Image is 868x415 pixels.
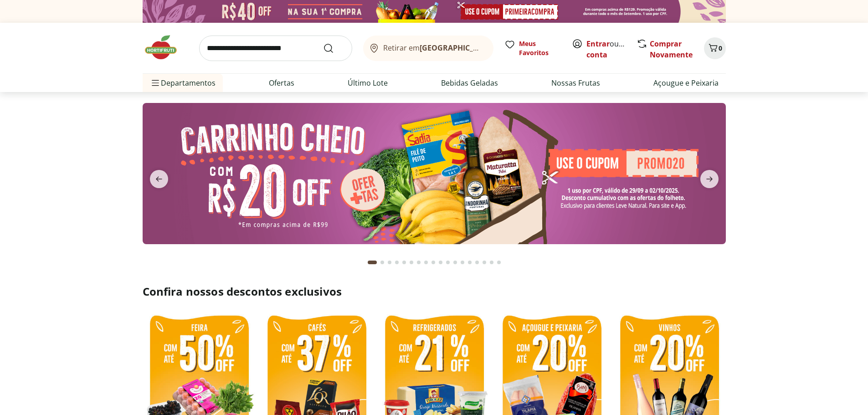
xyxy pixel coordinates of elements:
button: Go to page 18 from fs-carousel [495,251,503,273]
button: Go to page 3 from fs-carousel [386,251,393,273]
b: [GEOGRAPHIC_DATA]/[GEOGRAPHIC_DATA] [420,43,573,53]
img: Hortifruti [143,34,188,61]
a: Nossas Frutas [551,77,600,88]
button: Go to page 5 from fs-carousel [401,251,408,273]
button: Go to page 14 from fs-carousel [466,251,473,273]
button: Go to page 17 from fs-carousel [488,251,495,273]
button: Go to page 11 from fs-carousel [444,251,452,273]
button: Submit Search [323,43,345,54]
span: Retirar em [383,44,484,52]
a: Ofertas [269,77,294,88]
a: Entrar [586,39,610,49]
button: Go to page 2 from fs-carousel [379,251,386,273]
h2: Confira nossos descontos exclusivos [143,284,726,299]
span: Meus Favoritos [519,39,561,57]
button: previous [143,170,175,188]
a: Meus Favoritos [504,39,561,57]
button: Go to page 13 from fs-carousel [459,251,466,273]
img: cupom [143,103,726,244]
a: Criar conta [586,39,637,60]
button: next [693,170,726,188]
a: Último Lote [348,77,388,88]
span: ou [586,38,627,60]
button: Retirar em[GEOGRAPHIC_DATA]/[GEOGRAPHIC_DATA] [363,36,493,61]
span: Departamentos [150,72,216,94]
button: Go to page 6 from fs-carousel [408,251,415,273]
span: 0 [719,44,722,52]
button: Go to page 15 from fs-carousel [473,251,481,273]
button: Go to page 12 from fs-carousel [452,251,459,273]
button: Carrinho [704,37,726,59]
button: Go to page 4 from fs-carousel [393,251,401,273]
button: Go to page 7 from fs-carousel [415,251,422,273]
button: Go to page 10 from fs-carousel [437,251,444,273]
button: Go to page 8 from fs-carousel [422,251,430,273]
button: Go to page 16 from fs-carousel [481,251,488,273]
a: Comprar Novamente [650,39,693,60]
button: Current page from fs-carousel [366,251,379,273]
a: Bebidas Geladas [441,77,498,88]
a: Açougue e Peixaria [653,77,719,88]
button: Go to page 9 from fs-carousel [430,251,437,273]
button: Menu [150,72,161,94]
input: search [199,36,352,61]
